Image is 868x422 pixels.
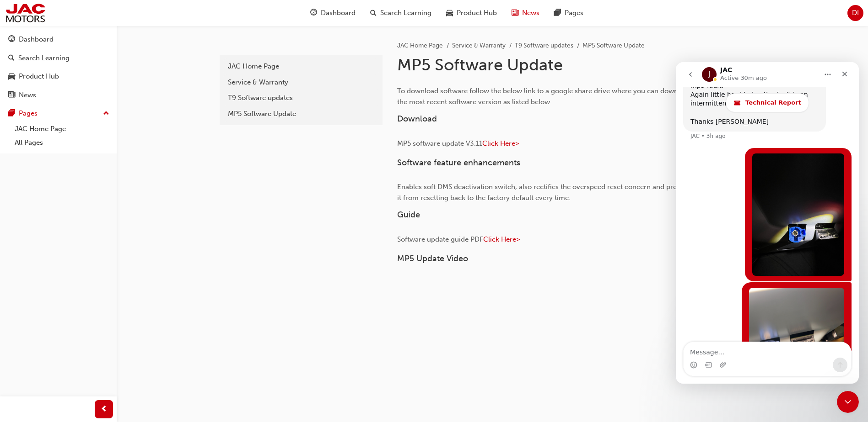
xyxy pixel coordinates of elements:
span: up-icon [103,108,109,120]
iframe: Intercom live chat [837,391,859,413]
a: Product Hub [4,68,113,85]
button: Pages [4,105,113,122]
a: guage-iconDashboard [303,4,363,22]
button: DI [847,5,863,21]
div: Dashboard [19,34,54,45]
span: guage-icon [8,36,15,44]
span: News [522,8,539,18]
span: search-icon [8,54,15,63]
span: car-icon [8,73,15,81]
span: Enables soft DMS deactivation switch, also rectifies the overspeed reset concern and prevents it ... [397,183,695,202]
img: jac-portal [5,3,46,23]
span: news-icon [512,7,518,19]
div: T9 Software updates [228,93,374,103]
textarea: Message… [8,280,175,295]
a: pages-iconPages [547,4,591,22]
span: pages-icon [8,110,15,118]
div: Pages [19,108,38,119]
a: Service & Warranty [452,42,506,49]
a: Click Here> [482,139,519,148]
h1: MP5 Software Update [397,55,697,75]
button: Upload attachment [43,299,51,306]
div: News [19,90,36,100]
div: MP5 Software Update [228,109,374,119]
div: Dustin says… [7,220,176,354]
a: search-iconSearch Learning [363,4,439,22]
a: T9 Software updates [515,42,573,49]
button: Send a message… [157,295,172,310]
a: News [4,87,113,104]
a: JAC Home Page [11,122,113,136]
a: car-iconProduct Hub [439,4,504,22]
span: news-icon [8,91,15,100]
span: Search Learning [380,8,431,18]
a: Dashboard [4,31,113,48]
a: Click Here> [483,235,520,243]
span: search-icon [370,7,377,19]
span: prev-icon [101,404,108,415]
a: news-iconNews [504,4,547,22]
div: Search Learning [18,53,70,63]
span: Download [397,114,437,124]
iframe: Intercom live chat [676,62,859,384]
div: Service & Warranty [228,77,374,88]
span: pages-icon [554,7,561,19]
span: car-icon [446,7,453,19]
span: MP5 Update Video [397,253,468,264]
span: Pages [565,8,583,18]
span: MP5 software update V3.11 [397,139,482,148]
span: DI [852,8,859,18]
div: JAC Home Page [228,61,374,72]
button: Emoji picker [14,299,22,306]
a: T9 Software updates [223,90,379,106]
span: Guide [397,210,420,220]
div: Product Hub [19,71,59,82]
a: Search Learning [4,50,113,67]
span: Product Hub [457,8,497,18]
span: Software feature enhancements [397,158,520,168]
span: Dashboard [321,8,356,18]
span: guage-icon [310,7,317,19]
span: Software update guide PDF [397,235,483,243]
a: Service & Warranty [223,74,379,90]
a: JAC Home Page [223,58,379,74]
a: JAC Home Page [397,42,443,49]
span: To download software follow the below link to a google share drive where you can download the mos... [397,87,694,106]
a: All Pages [11,136,113,150]
button: DashboardSearch LearningProduct HubNews [4,29,113,105]
li: MP5 Software Update [582,41,645,51]
a: MP5 Software Update [223,106,379,122]
button: Gif picker [29,299,36,306]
